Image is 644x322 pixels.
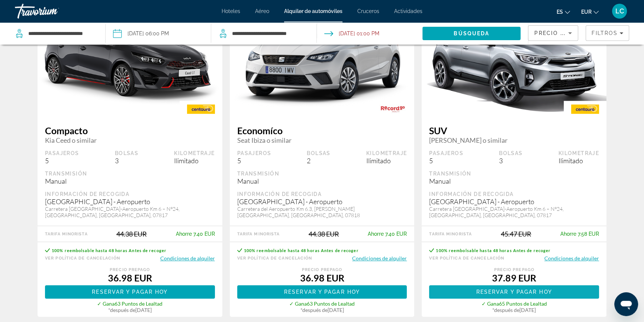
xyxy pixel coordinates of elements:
[255,8,269,14] span: Aéreo
[110,307,135,313] span: después de
[352,255,407,262] button: Condiciones de alquiler
[422,27,521,40] button: Search
[45,272,215,283] div: 36.98 EUR
[357,8,379,14] a: Cruceros
[429,206,599,218] div: Carretera [GEOGRAPHIC_DATA]-Aeropuerto Km 6 – Nº24, [GEOGRAPHIC_DATA], [GEOGRAPHIC_DATA], 07817
[494,307,519,313] span: después de
[429,197,599,206] div: [GEOGRAPHIC_DATA] - Aeropuerto
[45,191,215,197] div: Información de recogida
[557,9,563,15] span: es
[45,255,120,262] button: Ver Política de cancelación
[429,272,599,283] div: 37.89 EUR
[436,248,551,253] span: 100% reembolsable hasta 48 horas Antes de recoger
[45,232,88,236] div: Tarifa Minorista
[38,9,222,107] img: Kia Ceed o similar
[237,285,407,299] button: Reservar y pagar hoy
[368,231,384,237] span: Ahorre
[222,8,240,14] a: Hoteles
[115,300,162,307] span: 63 Puntos de Lealtad
[115,157,138,165] div: 3
[557,6,570,17] button: Change language
[116,230,147,238] div: 44.38 EUR
[160,255,215,262] button: Condiciones de alquiler
[394,8,422,14] a: Actividades
[544,255,599,262] button: Condiciones de alquiler
[581,6,599,17] button: Change currency
[45,170,215,177] div: Transmisión
[581,9,592,15] span: EUR
[501,230,531,238] div: 45.47 EUR
[429,136,599,144] span: [PERSON_NAME] o similar
[115,150,138,157] div: Bolsas
[586,25,629,41] button: Filters
[309,230,339,238] div: 44.38 EUR
[45,136,215,144] span: Kia Ceed o similar
[371,101,414,117] img: RECORD
[237,206,407,218] div: Carretera del Aeropuerto Km 6.3, [PERSON_NAME][GEOGRAPHIC_DATA], [GEOGRAPHIC_DATA], 07818
[45,177,215,185] div: Manual
[244,248,359,253] span: 100% reembolsable hasta 48 horas Antes de recoger
[237,177,407,185] div: Manual
[52,248,167,253] span: 100% reembolsable hasta 48 horas Antes de recoger
[180,101,222,117] img: CENTAURO
[534,30,592,36] span: Precio más bajo
[45,197,215,206] div: [GEOGRAPHIC_DATA] - Aeropuerto
[237,157,271,165] div: 5
[429,267,599,272] div: Precio prepago
[499,157,522,165] div: 3
[45,150,79,157] div: Pasajeros
[28,28,94,39] input: Search pickup location
[45,307,215,313] div: * [DATE]
[534,29,572,38] mat-select: Sort by
[97,300,115,307] span: ✓ Gana
[237,150,271,157] div: Pasajeros
[429,191,599,197] div: Información de recogida
[429,157,463,165] div: 5
[307,157,330,165] div: 2
[610,3,629,19] button: User Menu
[45,206,215,218] div: Carretera [GEOGRAPHIC_DATA]-Aeropuerto Km 6 – Nº24, [GEOGRAPHIC_DATA], [GEOGRAPHIC_DATA], 07817
[499,150,522,157] div: Bolsas
[482,300,499,307] span: ✓ Gana
[45,285,215,299] button: Reservar y pagar hoy
[237,307,407,313] div: * [DATE]
[176,231,192,237] span: Ahorre
[429,177,599,185] div: Manual
[174,150,215,157] div: Kilometraje
[113,22,169,45] button: Pickup date: Oct 25, 2025 06:00 PM
[560,231,599,237] div: 7.58 EUR
[558,150,599,157] div: Kilometraje
[284,8,342,14] a: Alquiler de automóviles
[592,30,618,36] span: Filtros
[429,125,599,136] span: SUV
[307,300,355,307] span: 63 Puntos de Lealtad
[558,157,599,165] div: Ilimitado
[429,285,599,299] button: Reservar y pagar hoy
[614,292,638,316] iframe: Botón para iniciar la ventana de mensajería
[230,2,415,114] img: Seat Ibiza o similar
[176,231,215,237] div: 7.40 EUR
[429,150,463,157] div: Pasajeros
[429,307,599,313] div: * [DATE]
[302,307,327,313] span: después de
[454,30,489,36] span: Búsqueda
[476,289,552,295] span: Reservar y pagar hoy
[366,150,407,157] div: Kilometraje
[237,272,407,283] div: 36.98 EUR
[174,157,215,165] div: Ilimitado
[237,136,407,144] span: Seat Ibiza o similar
[237,170,407,177] div: Transmisión
[237,125,407,136] span: Economíco
[289,300,307,307] span: ✓ Gana
[560,231,576,237] span: Ahorre
[15,1,89,21] a: Travorium
[324,22,379,45] button: Open drop-off date and time picker
[92,289,168,295] span: Reservar y pagar hoy
[429,232,472,236] div: Tarifa Minorista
